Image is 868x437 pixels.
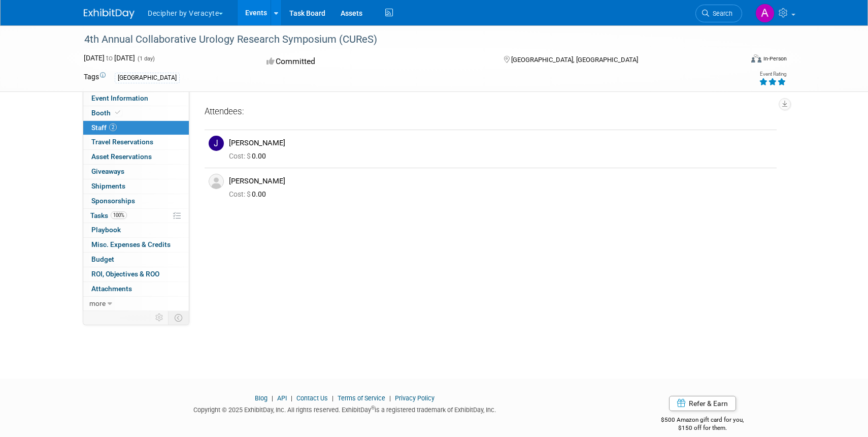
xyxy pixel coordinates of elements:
img: J.jpg [209,136,224,151]
span: Misc. Expenses & Credits [91,240,171,248]
span: (1 day) [137,55,155,62]
a: Refer & Earn [669,396,736,411]
a: Shipments [83,179,189,194]
a: Booth [83,106,189,120]
div: 4th Annual Collaborative Urology Research Symposium (CUReS) [81,30,727,49]
span: 0.00 [229,152,270,160]
a: Asset Reservations [83,150,189,164]
div: $150 off for them. [621,424,785,432]
div: Copyright © 2025 ExhibitDay, Inc. All rights reserved. ExhibitDay is a registered trademark of Ex... [84,403,606,415]
span: Event Information [91,94,148,102]
a: Sponsorships [83,194,189,208]
a: Attachments [83,282,189,296]
span: Search [709,10,732,17]
span: Giveaways [91,167,124,175]
img: Amy Wahba [755,4,775,23]
span: ROI, Objectives & ROO [91,270,159,278]
span: more [89,299,106,307]
a: Budget [83,253,189,267]
div: [GEOGRAPHIC_DATA] [115,73,180,83]
span: 2 [109,123,117,131]
img: ExhibitDay [84,9,135,19]
a: Playbook [83,223,189,237]
a: Privacy Policy [395,394,435,402]
a: Travel Reservations [83,135,189,149]
div: $500 Amazon gift card for you, [621,409,785,432]
div: Attendees: [205,106,777,119]
span: Cost: $ [229,190,252,198]
td: Tags [84,72,106,83]
a: Misc. Expenses & Credits [83,238,189,252]
i: Booth reservation complete [115,110,120,115]
div: [PERSON_NAME] [229,138,773,148]
a: Tasks100% [83,209,189,223]
span: Travel Reservations [91,138,153,146]
span: Shipments [91,182,125,190]
span: Playbook [91,226,121,234]
a: API [277,394,287,402]
a: Blog [255,394,268,402]
div: In-Person [763,55,787,63]
div: Event Format [682,53,787,68]
td: Personalize Event Tab Strip [151,311,169,324]
span: | [269,394,276,402]
a: Staff2 [83,121,189,135]
a: more [83,297,189,311]
div: [PERSON_NAME] [229,176,773,186]
span: Tasks [90,211,127,220]
span: Sponsorships [91,197,135,205]
span: Booth [91,109,122,117]
td: Toggle Event Tabs [169,311,189,324]
div: Event Rating [759,72,786,77]
div: Committed [263,53,488,71]
img: Associate-Profile-5.png [209,174,224,189]
span: Budget [91,255,114,263]
span: to [105,54,114,62]
a: Giveaways [83,165,189,179]
span: Staff [91,123,117,132]
a: Terms of Service [338,394,385,402]
a: ROI, Objectives & ROO [83,267,189,282]
span: Asset Reservations [91,152,152,161]
a: Contact Us [296,394,328,402]
img: Format-Inperson.png [751,54,761,63]
span: | [288,394,295,402]
span: | [329,394,336,402]
a: Search [695,5,742,22]
span: 0.00 [229,190,270,198]
sup: ® [371,405,375,411]
span: 100% [111,211,127,219]
span: [DATE] [DATE] [84,54,135,62]
span: | [387,394,393,402]
span: [GEOGRAPHIC_DATA], [GEOGRAPHIC_DATA] [511,56,638,64]
a: Event Information [83,91,189,106]
span: Cost: $ [229,152,252,160]
span: Attachments [91,285,132,293]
